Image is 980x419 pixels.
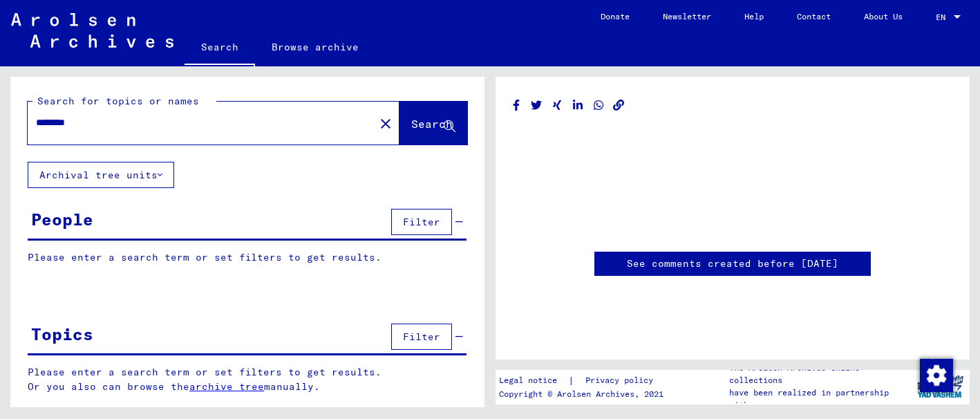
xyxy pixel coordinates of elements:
[31,207,93,232] div: People
[499,373,670,388] div: |
[920,359,953,392] img: Change consent
[411,117,453,131] span: Search
[377,115,394,132] mat-icon: close
[31,322,93,346] div: Topics
[936,12,951,22] span: EN
[403,216,440,228] span: Filter
[37,95,199,107] mat-label: Search for topics or names
[391,324,452,350] button: Filter
[399,102,467,145] button: Search
[255,30,375,64] a: Browse archive
[28,250,467,265] p: Please enter a search term or set filters to get results.
[550,97,565,114] button: Share on Xing
[729,362,911,387] p: The Arolsen Archives online collections
[11,13,173,48] img: Arolsen_neg.svg
[571,97,585,114] button: Share on LinkedIn
[574,373,670,388] a: Privacy policy
[499,388,670,400] p: Copyright © Arolsen Archives, 2021
[185,30,255,66] a: Search
[403,330,440,343] span: Filter
[509,97,524,114] button: Share on Facebook
[28,162,174,188] button: Archival tree units
[914,369,966,404] img: yv_logo.png
[189,380,264,393] a: archive tree
[28,365,467,394] p: Please enter a search term or set filters to get results. Or you also can browse the manually.
[592,97,606,114] button: Share on WhatsApp
[612,97,626,114] button: Copy link
[529,97,544,114] button: Share on Twitter
[627,257,838,271] a: See comments created before [DATE]
[391,209,452,235] button: Filter
[499,373,568,388] a: Legal notice
[372,109,399,137] button: Clear
[729,387,911,411] p: have been realized in partnership with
